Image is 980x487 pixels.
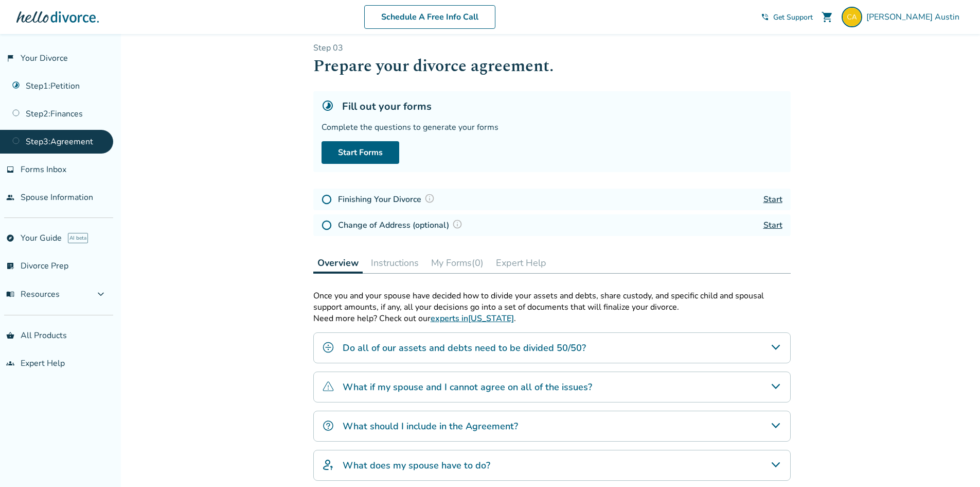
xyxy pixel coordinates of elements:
div: Complete the questions to generate your forms [322,122,782,133]
img: Not Started [322,194,332,205]
span: expand_more [95,288,107,300]
p: Need more help? Check out our . [313,313,791,324]
span: flag_2 [6,54,14,62]
span: Forms Inbox [21,164,66,175]
img: What should I include in the Agreement? [322,419,334,432]
button: My Forms(0) [427,253,488,273]
img: What does my spouse have to do? [322,459,334,471]
p: Step 0 3 [313,42,791,54]
span: Resources [6,289,60,300]
div: Do all of our assets and debts need to be divided 50/50? [313,332,791,363]
img: Question Mark [424,193,435,204]
img: Not Started [322,220,332,230]
a: Schedule A Free Info Call [364,5,495,29]
span: menu_book [6,290,14,298]
iframe: Chat Widget [929,438,980,487]
span: AI beta [68,233,88,243]
p: Once you and your spouse have decided how to divide your assets and debts, share custody, and spe... [313,290,791,313]
h4: What should I include in the Agreement? [343,419,518,433]
div: What does my spouse have to do? [313,450,791,481]
span: shopping_basket [6,331,14,340]
span: people [6,193,14,201]
img: bills4craignsusie@comcast.net [842,7,862,27]
h4: Do all of our assets and debts need to be divided 50/50? [343,341,586,355]
span: shopping_cart [821,11,833,23]
h4: What does my spouse have to do? [343,459,490,472]
a: phone_in_talkGet Support [761,12,813,22]
div: What should I include in the Agreement? [313,411,791,442]
img: Question Mark [452,219,462,229]
span: [PERSON_NAME] Austin [866,11,964,23]
h4: What if my spouse and I cannot agree on all of the issues? [343,380,592,394]
a: experts in[US_STATE] [431,313,514,324]
a: Start [763,194,782,205]
span: phone_in_talk [761,13,769,21]
span: list_alt_check [6,262,14,270]
h5: Fill out your forms [342,99,432,113]
span: explore [6,234,14,242]
span: Get Support [773,12,813,22]
button: Overview [313,253,363,274]
h4: Finishing Your Divorce [338,193,438,206]
h1: Prepare your divorce agreement. [313,54,791,79]
img: Do all of our assets and debts need to be divided 50/50? [322,341,334,354]
span: groups [6,359,14,367]
div: What if my spouse and I cannot agree on all of the issues? [313,372,791,402]
a: Start [763,220,782,231]
h4: Change of Address (optional) [338,219,466,232]
img: What if my spouse and I cannot agree on all of the issues? [322,380,334,393]
button: Expert Help [492,253,550,273]
span: inbox [6,165,14,174]
a: Start Forms [322,141,399,164]
button: Instructions [367,253,423,273]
